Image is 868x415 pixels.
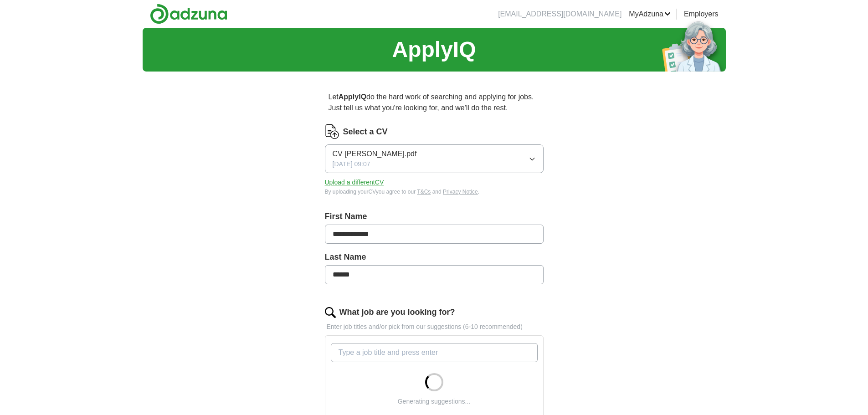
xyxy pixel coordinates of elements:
[325,144,544,173] button: CV [PERSON_NAME].pdf[DATE] 09:07
[333,159,370,169] span: [DATE] 09:07
[443,189,478,195] a: Privacy Notice
[417,189,431,195] a: T&Cs
[325,307,336,318] img: search.png
[325,210,544,223] label: First Name
[684,9,719,20] a: Employers
[339,93,366,101] strong: ApplyIQ
[339,306,455,318] label: What job are you looking for?
[325,124,339,139] img: CV Icon
[150,4,227,24] img: Adzuna logo
[398,397,471,406] div: Generating suggestions...
[325,88,544,117] p: Let do the hard work of searching and applying for jobs. Just tell us what you're looking for, an...
[392,33,476,66] h1: ApplyIQ
[498,9,621,20] li: [EMAIL_ADDRESS][DOMAIN_NAME]
[325,188,544,196] div: By uploading your CV you agree to our and .
[325,251,544,263] label: Last Name
[325,322,544,332] p: Enter job titles and/or pick from our suggestions (6-10 recommended)
[629,9,671,20] a: MyAdzuna
[331,343,538,362] input: Type a job title and press enter
[333,149,417,159] span: CV [PERSON_NAME].pdf
[343,126,388,138] label: Select a CV
[325,178,384,187] button: Upload a differentCV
